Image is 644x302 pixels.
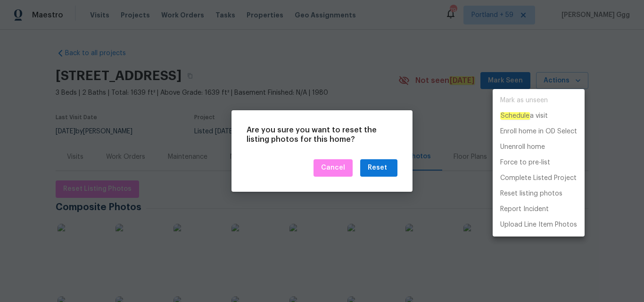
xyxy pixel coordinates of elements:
p: a visit [500,111,548,121]
p: Force to pre-list [500,158,550,168]
p: Enroll home in OD Select [500,127,577,137]
p: Complete Listed Project [500,173,577,183]
p: Reset listing photos [500,189,562,199]
em: Schedule [500,112,530,120]
p: Report Incident [500,204,549,214]
p: Unenroll home [500,142,545,152]
p: Upload Line Item Photos [500,220,577,230]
